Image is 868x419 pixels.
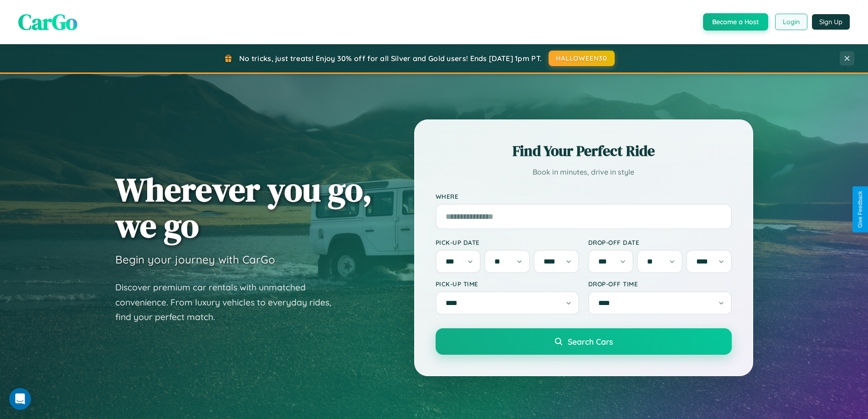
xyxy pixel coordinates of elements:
[857,191,863,228] div: Give Feedback
[588,280,732,288] label: Drop-off Time
[436,280,579,288] label: Pick-up Time
[115,171,372,243] h1: Wherever you go, we go
[115,253,275,266] h3: Begin your journey with CarGo
[436,141,732,161] h2: Find Your Perfect Ride
[812,14,850,30] button: Sign Up
[436,192,732,200] label: Where
[239,54,542,63] span: No tricks, just treats! Enjoy 30% off for all Silver and Gold users! Ends [DATE] 1pm PT.
[775,14,807,30] button: Login
[9,388,31,410] iframe: Intercom live chat
[703,13,768,31] button: Become a Host
[436,238,579,246] label: Pick-up Date
[549,51,615,66] button: HALLOWEEN30
[18,7,77,37] span: CarGo
[436,166,732,179] p: Book in minutes, drive in style
[588,238,732,246] label: Drop-off Date
[115,280,343,325] p: Discover premium car rentals with unmatched convenience. From luxury vehicles to everyday rides, ...
[436,328,732,355] button: Search Cars
[568,336,613,347] span: Search Cars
